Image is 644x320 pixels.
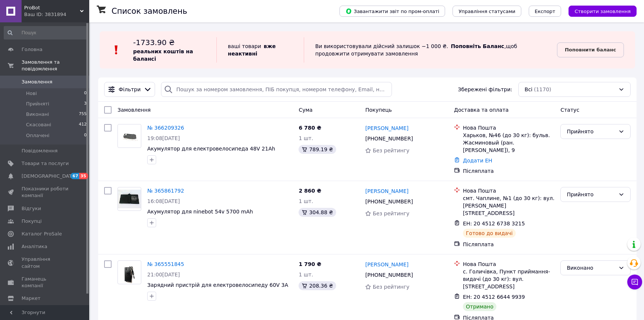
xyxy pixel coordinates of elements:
span: Маркет [22,295,41,302]
button: Створити замовлення [569,6,637,17]
span: 3 [84,101,87,107]
span: 0 [84,90,87,97]
span: Прийняті [26,101,49,107]
span: [PHONE_NUMBER] [365,199,413,205]
span: [PHONE_NUMBER] [365,136,413,142]
a: Фото товару [117,260,141,284]
a: [PERSON_NAME] [365,187,408,195]
span: 412 [79,121,87,128]
a: Зарядний пристрій для електровелосипеду 60V 3А [147,282,288,288]
span: Товари та послуги [22,160,69,167]
span: Всі [525,86,532,93]
div: 208.36 ₴ [299,281,336,290]
span: Нові [26,90,37,97]
span: 19:08[DATE] [147,135,180,141]
div: Харьков, №46 (до 30 кг): бульв. Жасминовый (ран. [PERSON_NAME]), 9 [463,132,554,154]
span: Управління статусами [458,9,515,14]
span: Замовлення [117,107,151,113]
button: Чат з покупцем [627,275,642,289]
button: Завантажити звіт по пром-оплаті [339,6,445,17]
span: Доставка та оплата [454,107,509,113]
div: ваші товари [216,37,304,63]
span: Аналітика [22,243,47,250]
a: Додати ЕН [463,158,492,164]
span: 16:08[DATE] [147,198,180,204]
span: Збережені фільтри: [458,86,512,93]
b: Поповніть Баланс [451,43,505,49]
button: Експорт [529,6,561,17]
b: Поповнити баланс [565,47,616,53]
a: [PERSON_NAME] [365,261,408,268]
span: Управління сайтом [22,256,69,269]
div: Отримано [463,302,496,311]
span: Cума [299,107,312,113]
h1: Список замовлень [112,7,187,16]
span: 1 шт. [299,272,313,278]
a: № 365861792 [147,188,184,194]
span: Показники роботи компанії [22,186,69,199]
span: Акумулятор для ninebot 54v 5700 mAh [147,209,253,215]
span: [PHONE_NUMBER] [365,272,413,278]
span: Відгуки [22,205,41,212]
img: Фото товару [121,261,138,284]
span: 6 780 ₴ [299,125,321,131]
div: Післяплата [463,167,554,175]
span: Створити замовлення [574,9,631,14]
span: Без рейтингу [373,284,409,290]
a: № 366209326 [147,125,184,131]
span: Замовлення та повідомлення [22,59,89,72]
span: (1170) [534,86,551,92]
span: Замовлення [22,79,52,85]
span: Гаманець компанії [22,276,69,289]
span: ЕН: 20 4512 6738 3215 [463,221,525,226]
div: Нова Пошта [463,260,554,268]
span: -1733.90 ₴ [133,38,175,47]
a: Фото товару [117,187,141,211]
span: Без рейтингу [373,148,409,153]
div: с. Голичівка, Пункт приймання-видачі (до 30 кг): вул. [STREET_ADDRESS] [463,268,554,290]
img: :exclamation: [111,44,122,56]
input: Пошук [4,26,87,39]
div: Прийнято [567,127,615,136]
div: Готово до видачі [463,229,516,238]
div: Ви використовували дійсний залишок −1 000 ₴. , щоб продовжити отримувати замовлення [304,37,557,63]
span: 2 860 ₴ [299,188,321,194]
span: Оплачені [26,132,49,139]
div: 304.88 ₴ [299,208,336,217]
span: 21:00[DATE] [147,272,180,278]
a: Поповнити баланс [557,42,624,57]
span: 1 шт. [299,198,313,204]
span: Фільтри [119,86,141,93]
span: ProBot [24,4,80,11]
span: Покупці [22,218,42,225]
a: Створити замовлення [561,8,637,14]
span: Експорт [535,9,556,14]
div: Нова Пошта [463,187,554,194]
span: 35 [79,173,88,179]
span: 0 [84,132,87,139]
img: Фото товару [121,124,138,148]
b: реальних коштів на балансі [133,48,193,62]
span: Повідомлення [22,148,58,154]
span: [DEMOGRAPHIC_DATA] [22,173,77,180]
div: смт. Чаплине, №1 (до 30 кг): вул. [PERSON_NAME][STREET_ADDRESS] [463,194,554,217]
span: Завантажити звіт по пром-оплаті [345,8,439,15]
div: Післяплата [463,241,554,248]
div: Прийнято [567,190,615,199]
div: Нова Пошта [463,124,554,132]
a: Акумулятор для електровелосипеда 48V 21Ah [147,146,275,152]
div: Виконано [567,264,615,272]
span: Виконані [26,111,49,118]
input: Пошук за номером замовлення, ПІБ покупця, номером телефону, Email, номером накладної [161,82,392,97]
button: Управління статусами [453,6,521,17]
span: 1 шт. [299,135,313,141]
span: Покупець [365,107,392,113]
span: 755 [79,111,87,118]
span: ЕН: 20 4512 6644 9939 [463,294,525,300]
div: Ваш ID: 3831894 [24,11,89,18]
span: 1 790 ₴ [299,261,321,267]
a: [PERSON_NAME] [365,124,408,132]
span: Каталог ProSale [22,231,62,237]
span: Головна [22,46,42,53]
